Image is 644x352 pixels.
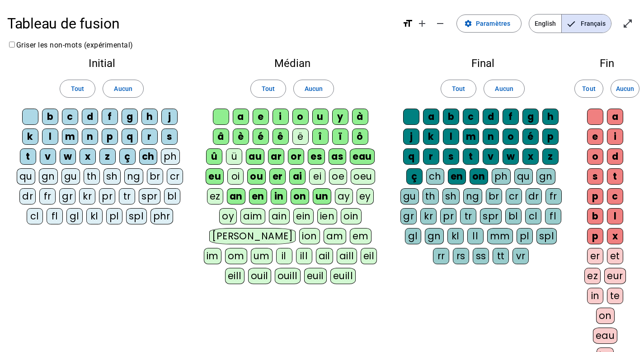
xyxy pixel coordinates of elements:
button: Paramètres [456,14,522,33]
div: rr [433,248,449,264]
div: pr [99,188,115,205]
button: Aucun [484,80,524,98]
span: Aucun [305,83,323,94]
div: pl [517,228,533,244]
mat-icon: format_size [402,18,413,29]
div: x [522,148,539,165]
mat-icon: remove [435,18,446,29]
div: c [607,188,623,205]
div: f [102,109,118,125]
span: Tout [452,83,465,94]
div: spr [139,188,160,205]
div: kr [79,188,95,205]
div: cr [506,188,522,205]
div: a [233,109,249,125]
div: r [141,128,158,145]
div: ill [296,248,312,264]
div: a [607,109,623,125]
div: ë [292,128,309,145]
div: in [587,288,603,304]
div: spl [126,208,147,224]
span: Français [562,14,611,33]
div: in [271,188,287,205]
span: Tout [582,83,595,94]
div: b [587,208,603,224]
div: j [403,128,419,145]
h2: Fin [584,58,630,69]
div: ch [139,148,157,165]
div: ion [299,228,320,244]
div: p [587,188,603,205]
div: é [253,128,269,145]
div: f [503,109,519,125]
div: om [225,248,247,264]
div: d [483,109,499,125]
div: [PERSON_NAME] [209,228,296,244]
div: h [141,109,158,125]
div: t [20,148,36,165]
div: ez [207,188,223,205]
div: qu [514,168,533,185]
div: d [82,109,98,125]
div: g [522,109,539,125]
div: z [99,148,116,165]
div: o [587,148,603,165]
div: ien [317,208,338,224]
div: gn [536,168,555,185]
div: o [503,128,519,145]
div: g [122,109,138,125]
mat-icon: open_in_full [622,18,633,29]
div: v [483,148,499,165]
div: un [313,188,331,205]
div: ng [463,188,482,205]
div: i [607,128,623,145]
div: im [204,248,221,264]
div: ph [161,148,180,165]
div: e [587,128,603,145]
div: te [607,288,623,304]
div: y [332,109,348,125]
div: w [60,148,76,165]
div: ll [467,228,484,244]
span: Aucun [495,83,513,94]
div: um [251,248,273,264]
div: cl [27,208,43,224]
div: ê [273,128,289,145]
div: p [542,128,559,145]
div: û [206,148,222,165]
div: s [443,148,459,165]
div: l [443,128,459,145]
div: gl [66,208,83,224]
span: English [529,14,561,33]
div: gn [425,228,444,244]
div: h [542,109,559,125]
div: j [161,109,178,125]
div: s [587,168,603,185]
div: à [352,109,368,125]
div: eau [593,328,618,344]
div: gn [39,168,58,185]
div: l [607,208,623,224]
mat-button-toggle-group: Language selection [529,14,611,33]
span: Aucun [616,83,634,94]
div: o [292,109,309,125]
input: Griser les non-mots (expérimental) [9,42,15,48]
div: q [403,148,419,165]
div: ou [247,168,266,185]
div: phr [150,208,174,224]
h2: Final [395,58,570,69]
div: b [443,109,459,125]
div: a [423,109,439,125]
div: fl [47,208,63,224]
div: w [503,148,519,165]
div: ail [316,248,334,264]
div: ain [269,208,290,224]
div: c [463,109,479,125]
div: v [40,148,56,165]
button: Aucun [103,80,143,98]
div: ss [473,248,489,264]
div: euil [304,268,327,284]
button: Aucun [611,80,639,98]
div: oi [227,168,244,185]
div: bl [505,208,522,224]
